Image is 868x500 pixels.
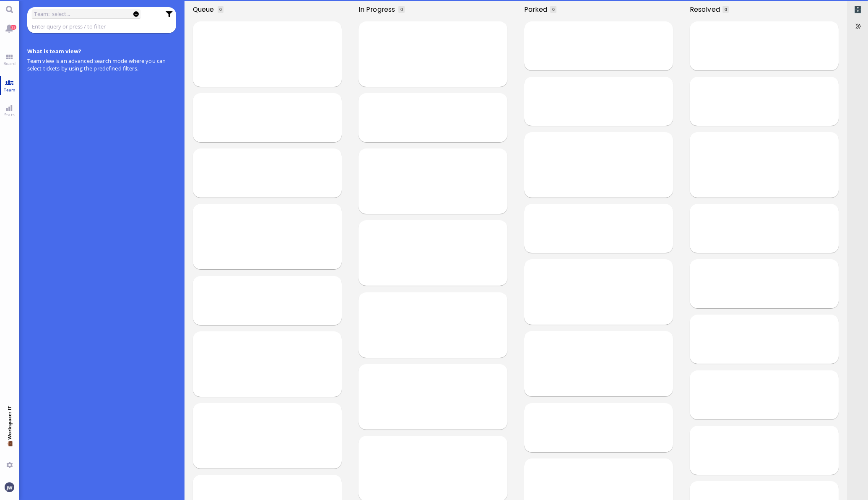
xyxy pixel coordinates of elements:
label: Team: [34,9,49,18]
span: 0 [400,6,403,12]
span: 💼 Workspace: IT [6,440,13,458]
input: select... [52,9,125,18]
span: Team [2,87,18,93]
h4: What is team view? [27,47,177,55]
span: 0 [725,6,727,12]
p: Team view is an advanced search mode where you can select tickets by using the predefined filters. [27,57,177,72]
span: Board [1,60,18,66]
input: Enter query or press / to filter [32,22,161,31]
span: 0 [552,6,555,12]
span: Parked [524,5,550,14]
span: 33 [10,25,16,30]
span: Stats [2,112,17,117]
span: Resolved [690,5,723,14]
span: Queue [193,5,217,14]
span: 0 [219,6,222,12]
span: Archived [854,5,862,14]
span: In progress [359,5,398,14]
img: You [5,482,14,492]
